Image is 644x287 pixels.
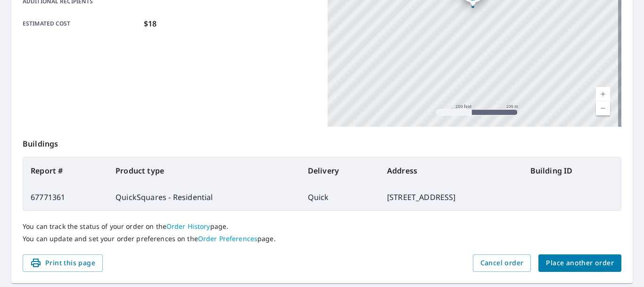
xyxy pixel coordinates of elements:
td: QuickSquares - Residential [108,184,300,210]
th: Building ID [523,157,621,184]
td: [STREET_ADDRESS] [380,184,523,210]
p: $18 [144,18,157,29]
span: Print this page [30,257,95,269]
p: You can update and set your order preferences on the page. [23,235,621,243]
a: Current Level 17, Zoom In [596,87,610,101]
button: Cancel order [473,254,531,272]
p: You can track the status of your order on the page. [23,222,621,231]
a: Current Level 17, Zoom Out [596,101,610,115]
a: Order History [166,222,210,231]
button: Print this page [23,254,103,272]
th: Delivery [300,157,380,184]
button: Place another order [538,254,621,272]
span: Cancel order [480,257,524,269]
th: Product type [108,157,300,184]
a: Order Preferences [198,234,257,243]
th: Report # [23,157,108,184]
span: Place another order [546,257,614,269]
td: 67771361 [23,184,108,210]
th: Address [380,157,523,184]
p: Estimated cost [23,18,140,29]
p: Buildings [23,127,621,157]
td: Quick [300,184,380,210]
